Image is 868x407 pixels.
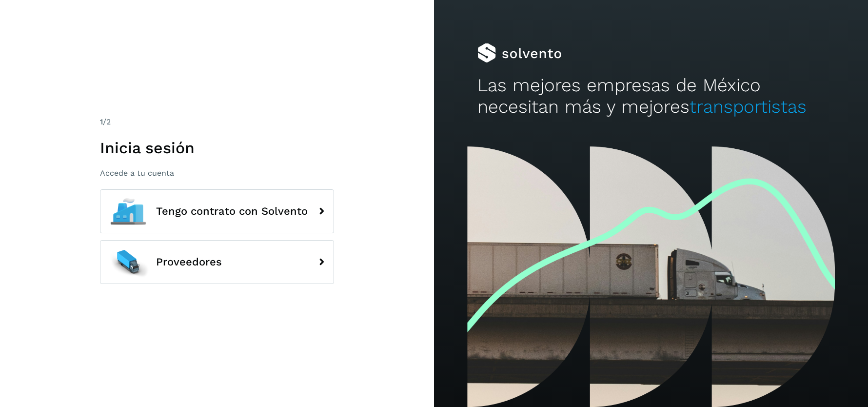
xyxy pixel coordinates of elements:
button: Tengo contrato con Solvento [100,189,334,233]
h2: Las mejores empresas de México necesitan más y mejores [477,75,825,118]
h1: Inicia sesión [100,139,334,157]
span: Proveedores [156,256,222,268]
button: Proveedores [100,240,334,284]
span: 1 [100,117,103,126]
span: Tengo contrato con Solvento [156,205,308,217]
p: Accede a tu cuenta [100,168,334,178]
div: /2 [100,116,334,128]
span: transportistas [690,96,807,117]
